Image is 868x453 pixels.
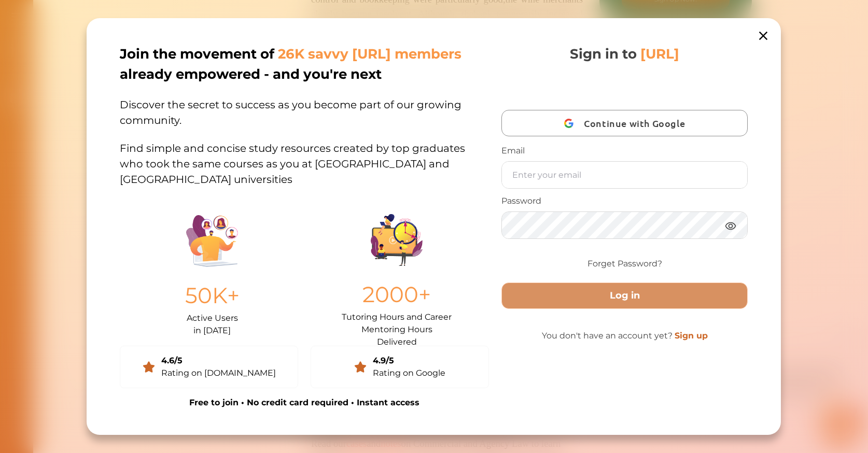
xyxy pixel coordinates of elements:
[725,219,737,232] img: eye.3286bcf0.webp
[120,346,298,388] a: 4.6/5Rating on [DOMAIN_NAME]
[584,111,691,135] span: Continue with Google
[161,355,276,367] div: 4.6/5
[641,46,680,62] span: [URL]
[502,162,748,188] input: Enter your email
[502,330,748,342] p: You don't have an account yet?
[373,367,446,379] div: Rating on Google
[161,367,276,379] div: Rating on [DOMAIN_NAME]
[371,214,423,266] img: Group%201403.ccdcecb8.png
[117,17,129,27] div: Nini
[230,77,238,85] i: 1
[120,84,489,128] p: Discover the secret to success as you become part of our growing community.
[185,279,240,312] p: 50K+
[124,35,133,46] span: 👋
[186,215,238,267] img: Illustration.25158f3c.png
[502,195,748,207] p: Password
[120,44,487,84] p: Join the movement of already empowered - and you're next
[502,282,748,309] button: Log in
[91,10,110,30] img: Nini
[502,110,748,136] button: Continue with Google
[570,44,680,64] p: Sign in to
[373,355,446,367] div: 4.9/5
[120,128,489,187] p: Find simple and concise study resources created by top graduates who took the same courses as you...
[502,145,748,157] p: Email
[187,312,238,337] p: Active Users in [DATE]
[311,346,489,388] a: 4.9/5Rating on Google
[363,278,431,311] p: 2000+
[278,46,461,62] span: 26K savvy [URL] members
[342,311,452,337] p: Tutoring Hours and Career Mentoring Hours Delivered
[587,258,662,270] a: Forget Password?
[120,397,489,409] p: Free to join • No credit card required • Instant access
[91,35,228,66] p: Hey there If you have any questions, I'm here to help! Just text back 'Hi' and choose from the fo...
[675,331,708,341] a: Sign up
[207,55,216,66] span: 🌟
